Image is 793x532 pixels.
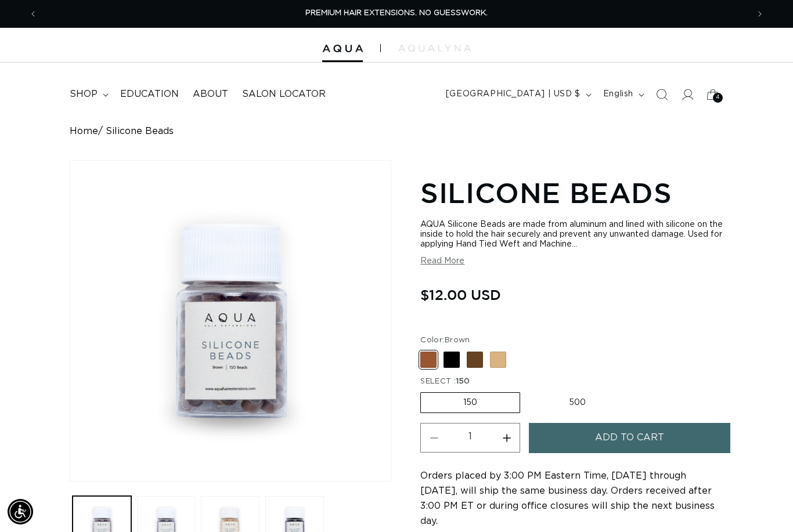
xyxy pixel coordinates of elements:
[420,175,723,211] h1: Silicone Beads
[596,84,649,106] button: English
[420,335,471,346] legend: Color:
[490,352,506,368] label: Blonde
[456,378,470,385] span: 150
[420,471,715,526] span: Orders placed by 3:00 PM Eastern Time, [DATE] through [DATE], will ship the same business day. Or...
[322,45,363,53] img: Aqua Hair Extensions
[70,126,723,137] nav: breadcrumbs
[193,88,228,100] span: About
[747,3,773,25] button: Next announcement
[20,3,46,25] button: Previous announcement
[444,352,460,368] label: Black
[106,126,174,137] span: Silicone Beads
[420,256,464,266] button: Read More
[63,81,113,107] summary: shop
[735,476,793,532] iframe: Chat Widget
[8,499,33,524] div: Accessibility Menu
[649,82,675,107] summary: Search
[305,9,488,17] span: PREMIUM HAIR EXTENSIONS. NO GUESSWORK.
[70,161,391,481] img: Brown
[467,352,483,368] label: Dark Brown
[70,88,98,100] span: shop
[242,88,326,100] span: Salon Locator
[446,88,581,100] span: [GEOGRAPHIC_DATA] | USD $
[235,81,333,107] a: Salon Locator
[603,88,633,100] span: English
[120,88,179,100] span: Education
[420,352,437,368] label: Brown
[398,45,471,52] img: aqualyna.com
[439,84,596,106] button: [GEOGRAPHIC_DATA] | USD $
[70,126,98,137] a: Home
[716,93,720,103] span: 4
[186,81,235,107] a: About
[420,284,501,306] span: $12.00 USD
[595,423,664,453] span: Add to cart
[420,376,471,388] legend: SELECT :
[420,220,723,249] div: AQUA Silicone Beads are made from aluminum and lined with silicone on the inside to hold the hair...
[445,336,470,344] span: Brown
[113,81,186,107] a: Education
[527,393,628,412] label: 500
[420,392,520,413] label: 150
[529,423,730,453] button: Add to cart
